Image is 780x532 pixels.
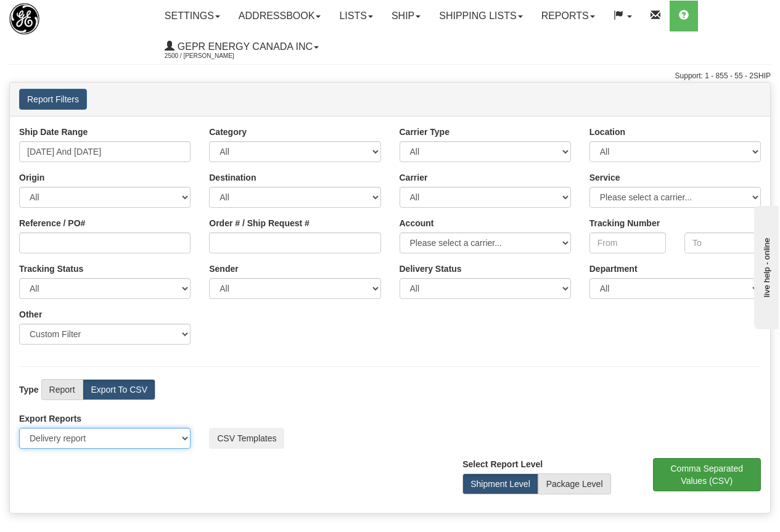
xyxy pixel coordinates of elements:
[589,126,625,138] label: Location
[41,379,83,400] label: Report
[589,217,660,229] label: Tracking Number
[209,126,247,138] label: Category
[400,171,428,184] label: Carrier
[174,41,313,52] span: GEPR Energy Canada Inc
[229,1,330,31] a: Addressbook
[653,458,762,491] button: Comma Separated Values (CSV)
[589,171,620,184] label: Service
[19,171,44,184] label: Origin
[752,203,779,329] iframe: chat widget
[19,126,88,138] label: Ship Date Range
[400,278,571,299] select: Please ensure data set in report has been RECENTLY tracked from your Shipment History
[19,308,42,321] label: Other
[9,3,39,35] img: logo2500.jpg
[19,217,85,229] label: Reference / PO#
[400,263,462,275] label: Please ensure data set in report has been RECENTLY tracked from your Shipment History
[165,50,257,62] span: 2500 / [PERSON_NAME]
[382,1,430,31] a: Ship
[430,1,532,31] a: Shipping lists
[155,31,328,62] a: GEPR Energy Canada Inc 2500 / [PERSON_NAME]
[209,428,284,449] button: CSV Templates
[330,1,382,31] a: Lists
[9,71,771,81] div: Support: 1 - 855 - 55 - 2SHIP
[532,1,604,31] a: Reports
[684,232,761,253] input: To
[538,473,611,494] label: Package Level
[462,458,543,470] label: Select Report Level
[155,1,229,31] a: Settings
[462,473,538,494] label: Shipment Level
[9,10,114,20] div: live help - online
[19,412,81,425] label: Export Reports
[400,126,450,138] label: Carrier Type
[209,171,256,184] label: Destination
[209,217,310,229] label: Order # / Ship Request #
[19,263,83,275] label: Tracking Status
[209,263,238,275] label: Sender
[83,379,155,400] label: Export To CSV
[19,383,39,396] label: Type
[589,232,666,253] input: From
[19,89,87,110] button: Report Filters
[400,217,434,229] label: Account
[589,263,638,275] label: Department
